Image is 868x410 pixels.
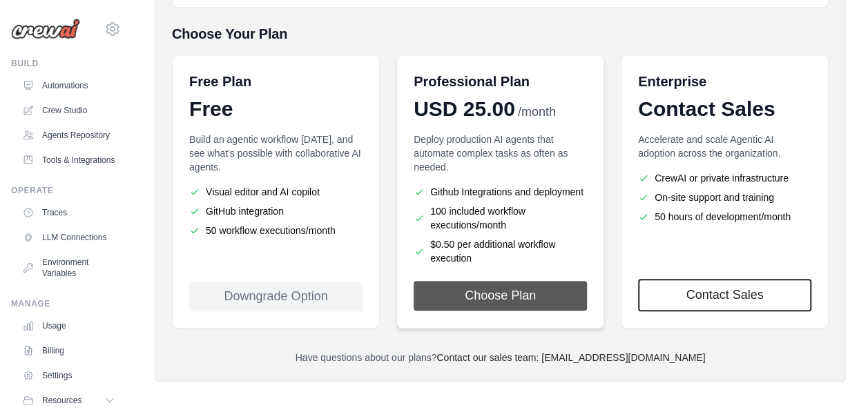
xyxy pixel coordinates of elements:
[42,395,81,406] span: Resources
[17,149,121,171] a: Tools & Integrations
[638,97,811,121] div: Contact Sales
[17,202,121,224] a: Traces
[518,103,556,121] span: /month
[172,24,829,43] h5: Choose Your Plan
[17,124,121,146] a: Agents Repository
[638,191,811,204] li: On-site support and training
[172,351,829,364] p: Have questions about our plans?
[638,210,811,224] li: 50 hours of development/month
[17,226,121,248] a: LLM Connections
[189,97,363,121] div: Free
[17,251,121,284] a: Environment Variables
[414,237,587,265] li: $0.50 per additional workflow execution
[11,185,121,196] div: Operate
[436,352,705,363] a: Contact our sales team: [EMAIL_ADDRESS][DOMAIN_NAME]
[17,75,121,97] a: Automations
[414,72,530,91] h6: Professional Plan
[17,340,121,362] a: Billing
[11,19,80,39] img: Logo
[638,279,811,311] a: Contact Sales
[189,224,363,237] li: 50 workflow executions/month
[189,72,251,91] h6: Free Plan
[189,282,363,311] div: Downgrade Option
[414,97,515,121] span: USD 25.00
[11,298,121,309] div: Manage
[638,133,811,160] p: Accelerate and scale Agentic AI adoption across the organization.
[414,204,587,232] li: 100 included workflow executions/month
[17,315,121,337] a: Usage
[414,133,587,174] p: Deploy production AI agents that automate complex tasks as often as needed.
[17,364,121,387] a: Settings
[189,185,363,199] li: Visual editor and AI copilot
[414,281,587,311] button: Choose Plan
[414,185,587,199] li: Github Integrations and deployment
[799,344,868,410] iframe: Chat Widget
[638,171,811,185] li: CrewAI or private infrastructure
[189,204,363,218] li: GitHub integration
[17,99,121,121] a: Crew Studio
[638,72,811,91] h6: Enterprise
[11,58,121,69] div: Build
[189,133,363,174] p: Build an agentic workflow [DATE], and see what's possible with collaborative AI agents.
